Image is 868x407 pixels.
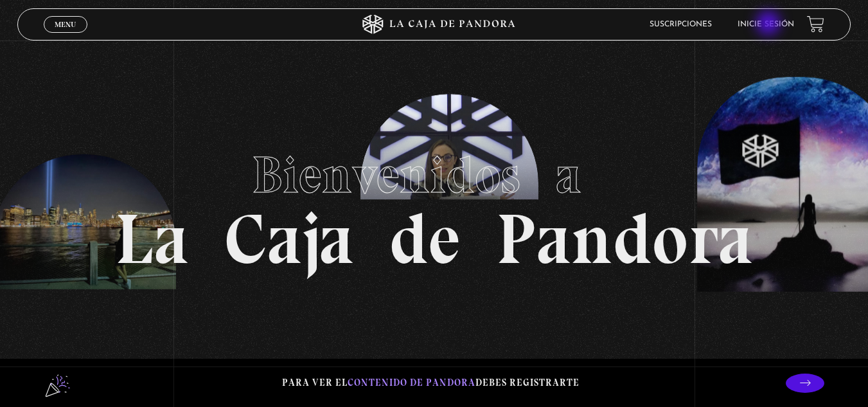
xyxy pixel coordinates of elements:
span: contenido de Pandora [348,377,475,388]
p: Para ver el debes registrarte [282,374,580,392]
a: Inicie sesión [738,21,794,28]
span: Bienvenidos a [252,144,617,206]
a: View your shopping cart [807,15,824,33]
span: Cerrar [50,31,80,40]
h1: La Caja de Pandora [115,133,753,275]
a: Suscripciones [650,21,712,28]
span: Menu [55,21,76,28]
